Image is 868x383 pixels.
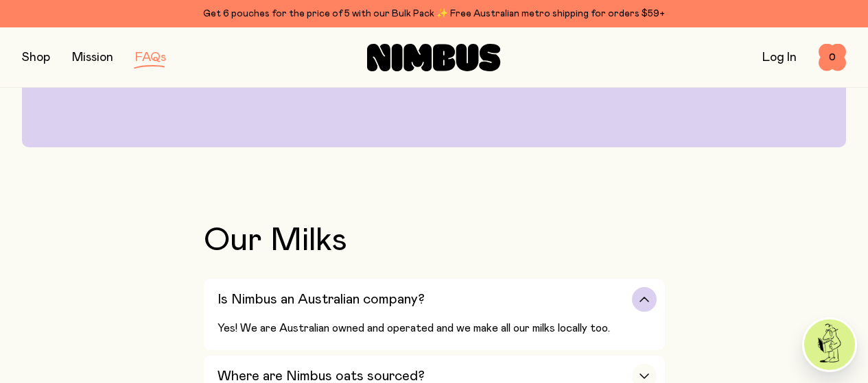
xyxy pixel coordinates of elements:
div: Get 6 pouches for the price of 5 with our Bulk Pack ✨ Free Australian metro shipping for orders $59+ [22,5,846,22]
a: FAQs [135,51,166,64]
h3: Is Nimbus an Australian company? [218,291,425,308]
p: Yes! We are Australian owned and operated and we make all our milks locally too. [218,320,657,336]
h2: Our Milks [204,224,665,257]
a: Mission [72,51,113,64]
button: 0 [819,44,846,71]
a: Log In [762,51,797,64]
button: Is Nimbus an Australian company?Yes! We are Australian owned and operated and we make all our mil... [204,279,665,350]
img: agent [804,319,855,370]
